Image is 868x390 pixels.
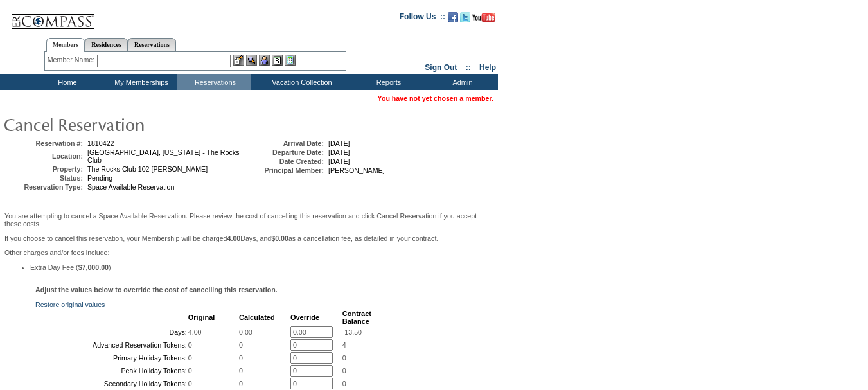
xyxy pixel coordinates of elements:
b: $7,000.00 [78,263,109,271]
p: You are attempting to cancel a Space Available Reservation. Please review the cost of cancelling ... [4,212,493,227]
a: Restore original values [35,301,105,308]
td: Principal Member: [247,166,324,174]
span: :: [466,63,471,72]
span: 0 [342,367,346,375]
span: 0 [342,380,346,387]
b: 4.00 [227,235,241,242]
img: pgTtlCancelRes.gif [3,111,260,137]
img: View [246,55,257,66]
img: Follow us on Twitter [460,12,470,22]
a: Members [46,38,85,52]
td: Reservation Type: [6,183,83,191]
span: 0 [188,367,192,375]
td: Status: [6,174,83,182]
td: Reservation #: [6,139,83,147]
td: Reservations [177,74,251,90]
b: Contract Balance [342,310,371,325]
span: [DATE] [328,148,350,156]
span: You have not yet chosen a member. [378,94,493,102]
span: 0 [239,380,243,387]
img: Impersonate [259,55,270,66]
b: Original [188,314,215,321]
span: 0 [342,354,346,362]
td: Admin [424,74,498,90]
span: [GEOGRAPHIC_DATA], [US_STATE] - The Rocks Club [87,148,239,164]
span: -13.50 [342,328,362,336]
td: Advanced Reservation Tokens: [37,339,187,351]
a: Become our fan on Facebook [448,16,458,24]
span: The Rocks Club 102 [PERSON_NAME] [87,165,208,173]
span: 4 [342,341,346,349]
td: Follow Us :: [400,11,445,26]
span: Other charges and/or fees include: [4,212,493,271]
span: 4.00 [188,328,202,336]
td: Property: [6,165,83,173]
td: Reports [350,74,424,90]
td: Date Created: [247,157,324,165]
td: Peak Holiday Tokens: [37,365,187,377]
img: Subscribe to our YouTube Channel [472,13,495,22]
img: Reservations [272,55,283,66]
span: 0.00 [239,328,252,336]
span: [DATE] [328,157,350,165]
img: b_calculator.gif [285,55,296,66]
td: Arrival Date: [247,139,324,147]
span: 0 [188,380,192,387]
a: Residences [85,38,128,51]
td: Location: [6,148,83,164]
a: Reservations [128,38,176,51]
span: Space Available Reservation [87,183,174,191]
td: My Memberships [103,74,177,90]
span: 0 [188,341,192,349]
span: 0 [239,341,243,349]
div: Member Name: [48,55,97,66]
a: Subscribe to our YouTube Channel [472,16,495,24]
td: Days: [37,326,187,338]
td: Vacation Collection [251,74,350,90]
b: Adjust the values below to override the cost of cancelling this reservation. [35,286,278,294]
span: [PERSON_NAME] [328,166,385,174]
a: Follow us on Twitter [460,16,470,24]
td: Home [29,74,103,90]
li: Extra Day Fee ( ) [30,263,493,271]
b: Override [290,314,319,321]
a: Sign Out [425,63,457,72]
td: Departure Date: [247,148,324,156]
span: 0 [239,367,243,375]
td: Primary Holiday Tokens: [37,352,187,364]
span: 1810422 [87,139,114,147]
span: Pending [87,174,112,182]
a: Help [479,63,496,72]
img: b_edit.gif [233,55,244,66]
img: Compass Home [11,3,94,30]
img: Become our fan on Facebook [448,12,458,22]
span: [DATE] [328,139,350,147]
b: $0.00 [271,235,288,242]
span: 0 [188,354,192,362]
p: If you choose to cancel this reservation, your Membership will be charged Days, and as a cancella... [4,235,493,242]
b: Calculated [239,314,275,321]
td: Secondary Holiday Tokens: [37,378,187,389]
span: 0 [239,354,243,362]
